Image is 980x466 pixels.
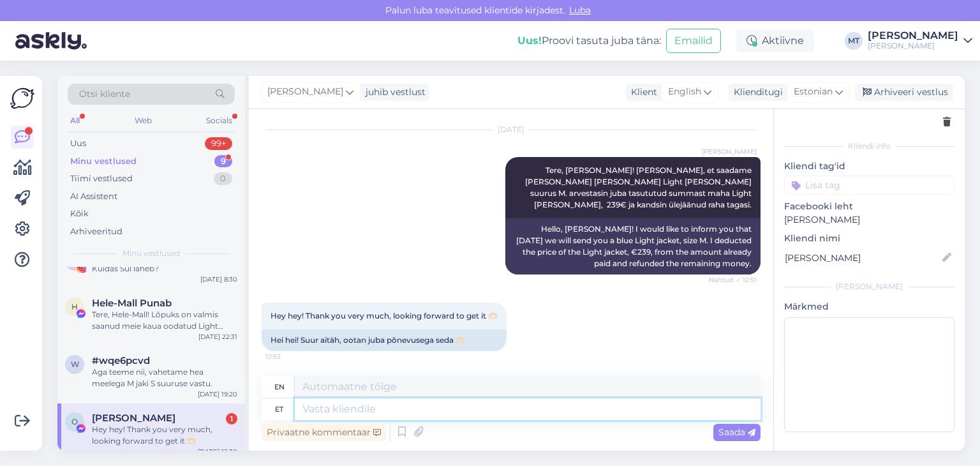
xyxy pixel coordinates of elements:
p: Kliendi nimi [784,232,954,245]
div: Kuidas Sul läheb? [92,263,237,274]
button: Emailid [666,29,721,53]
div: Hey hey! Thank you very much, looking forward to get it 🫶🏻 [92,424,237,447]
p: Facebooki leht [784,200,954,213]
span: #wqe6pcvd [92,355,150,366]
span: 12:52 [265,352,313,361]
div: et [275,398,283,420]
b: Uus! [517,34,542,47]
span: Otsi kliente [79,87,130,101]
div: Hei hei! Suur aitäh, ootan juba põnevusega seda 🫶🏻 [262,329,507,351]
div: Privaatne kommentaar [262,424,386,441]
div: Hello, [PERSON_NAME]! I would like to inform you that [DATE] we will send you a blue Light jacket... [505,218,761,274]
p: [PERSON_NAME] [784,213,954,227]
div: Kõik [70,207,89,220]
span: O [71,417,78,426]
div: Tere, Hele-Mall! Lõpuks on valmis saanud meie kaua oodatud Light jakid ja nende hulgas ka neoonko... [92,309,237,332]
div: 1 [226,413,237,425]
div: 0 [214,172,232,185]
div: [PERSON_NAME] [868,31,958,41]
div: [PERSON_NAME] [784,281,954,292]
span: H [71,302,78,312]
div: 9 [214,155,232,168]
div: Klienditugi [729,86,783,99]
div: Arhiveeritud [70,225,122,238]
img: Askly Logo [10,86,34,110]
div: 99+ [205,137,232,150]
input: Lisa tag [784,176,954,195]
div: [DATE] [262,124,761,135]
div: [PERSON_NAME] [868,41,958,51]
div: All [68,112,82,129]
span: [PERSON_NAME] [267,85,343,99]
div: [DATE] 19:20 [198,389,237,399]
span: Olga Lepaeva [92,412,175,424]
div: [DATE] 12:30 [198,447,237,456]
span: w [71,359,79,369]
span: Nähtud ✓ 12:51 [709,275,757,285]
div: AI Assistent [70,190,117,203]
div: Minu vestlused [70,155,137,168]
span: English [668,85,701,99]
p: Kliendi tag'id [784,160,954,173]
div: Aga teeme nii, vahetame hea meelega M jaki S suuruse vastu. [92,366,237,389]
div: Aktiivne [736,29,814,52]
span: Luba [565,4,595,16]
div: Uus [70,137,86,150]
div: juhib vestlust [360,86,426,99]
div: Web [132,112,154,129]
span: Minu vestlused [122,248,180,259]
span: Hey hey! Thank you very much, looking forward to get it 🫶🏻 [271,311,498,320]
div: Kliendi info [784,140,954,152]
a: [PERSON_NAME][PERSON_NAME] [868,31,972,51]
p: Märkmed [784,300,954,313]
div: Klient [626,86,657,99]
div: MT [845,32,863,50]
div: [DATE] 22:31 [198,332,237,342]
div: en [274,376,285,398]
div: Socials [204,112,235,129]
div: [DATE] 8:30 [200,274,237,284]
span: Estonian [794,85,833,99]
span: Hele-Mall Punab [92,297,172,309]
div: Proovi tasuta juba täna: [517,33,661,49]
div: Arhiveeri vestlus [855,84,953,101]
span: [PERSON_NAME] [702,147,757,156]
span: Tere, [PERSON_NAME]! [PERSON_NAME], et saadame [PERSON_NAME] [PERSON_NAME] Light [PERSON_NAME] su... [525,165,754,209]
div: Tiimi vestlused [70,172,133,185]
span: Saada [718,426,755,438]
input: Lisa nimi [785,251,940,265]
